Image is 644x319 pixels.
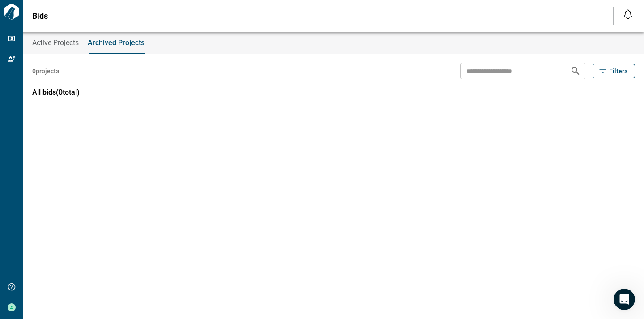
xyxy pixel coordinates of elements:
span: All bids ( 0 total) [32,88,80,97]
button: Open notification feed [621,7,635,21]
div: base tabs [23,32,644,54]
span: Filters [609,67,627,76]
iframe: Intercom live chat [614,289,635,310]
span: 0 projects [32,67,59,76]
span: Active Projects [32,38,79,47]
span: Archived Projects [88,38,144,47]
button: Filters [593,64,635,78]
span: Bids [32,12,48,21]
button: Search projects [567,62,585,80]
